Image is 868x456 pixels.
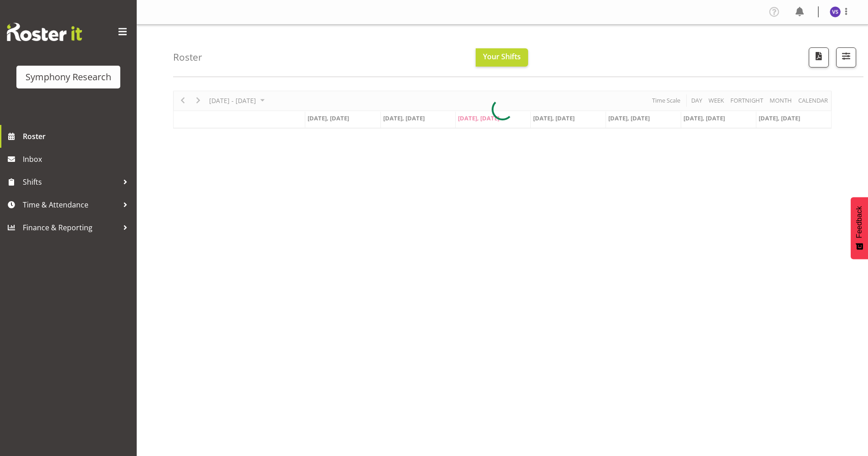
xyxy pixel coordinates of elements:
[836,47,856,67] button: Filter Shifts
[26,70,111,84] div: Symphony Research
[7,23,82,41] img: Rosterit website logo
[23,198,118,212] span: Time & Attendance
[855,206,863,238] span: Feedback
[23,221,118,234] span: Finance & Reporting
[483,52,521,62] span: Your Shifts
[23,152,132,166] span: Inbox
[23,175,118,189] span: Shifts
[23,130,132,143] span: Roster
[173,52,202,62] h4: Roster
[809,47,829,67] button: Download a PDF of the roster according to the set date range.
[476,48,528,67] button: Your Shifts
[830,6,841,17] img: virender-singh11427.jpg
[851,197,868,259] button: Feedback - Show survey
